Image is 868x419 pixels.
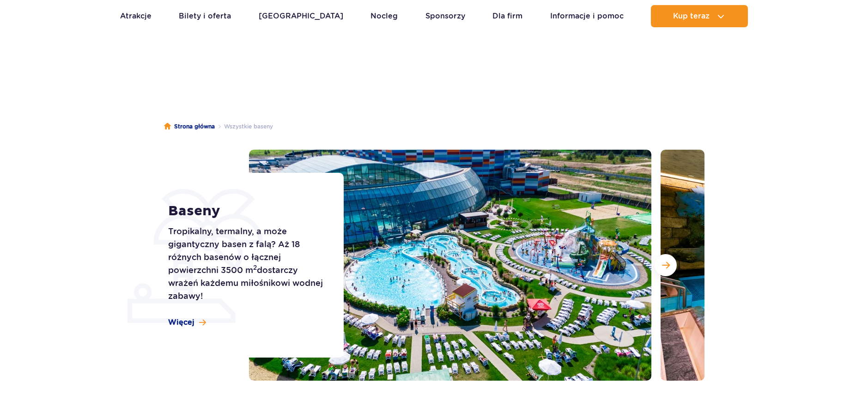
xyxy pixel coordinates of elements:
button: Kup teraz [651,5,748,27]
a: Atrakcje [120,5,152,27]
img: Zewnętrzna część Suntago z basenami i zjeżdżalniami, otoczona leżakami i zielenią [249,150,651,381]
a: Strona główna [164,122,215,131]
sup: 2 [253,264,257,271]
button: Następny slajd [655,254,677,276]
li: Wszystkie baseny [215,122,273,131]
a: Sponsorzy [425,5,465,27]
span: Więcej [168,317,194,328]
a: Dla firm [492,5,522,27]
a: Bilety i oferta [179,5,231,27]
span: Kup teraz [673,12,710,20]
h1: Baseny [168,203,323,219]
p: Tropikalny, termalny, a może gigantyczny basen z falą? Aż 18 różnych basenów o łącznej powierzchn... [168,225,323,303]
a: Więcej [168,317,206,328]
a: [GEOGRAPHIC_DATA] [259,5,343,27]
a: Informacje i pomoc [550,5,624,27]
a: Nocleg [370,5,398,27]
